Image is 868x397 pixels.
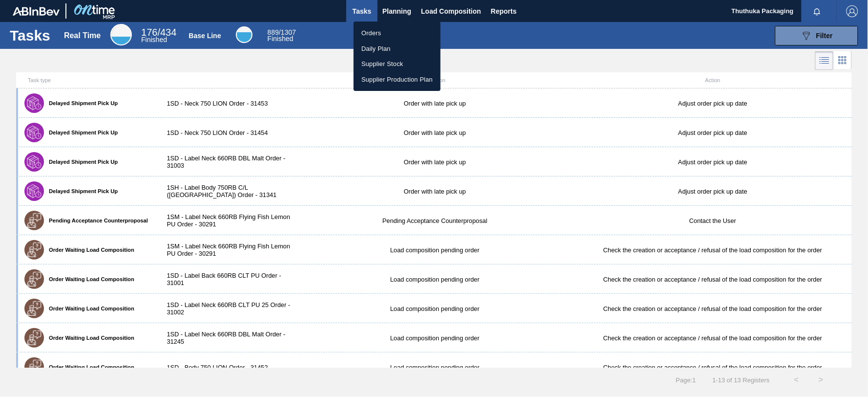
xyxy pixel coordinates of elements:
a: Supplier Production Plan [354,72,441,88]
a: Orders [354,25,441,41]
a: Daily Plan [354,41,441,57]
a: Supplier Stock [354,56,441,72]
